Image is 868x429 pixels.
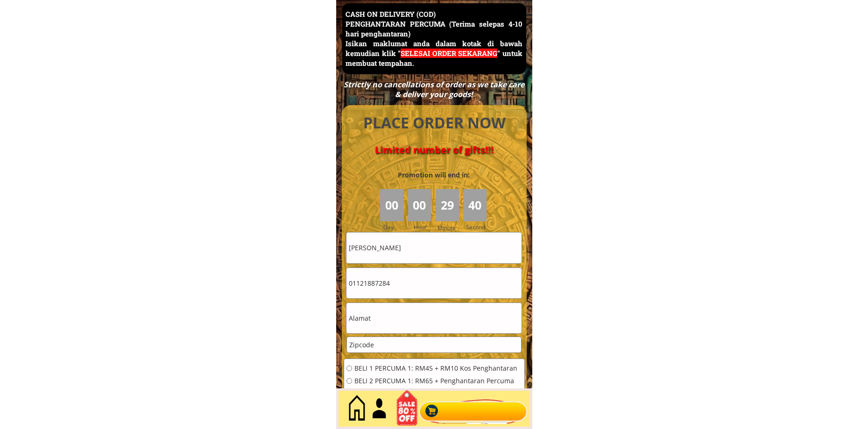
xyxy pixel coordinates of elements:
[346,268,522,298] input: Telefon
[346,9,522,68] h3: CASH ON DELIVERY (COD) PENGHANTARAN PERCUMA (Terima selepas 4-10 hari penghantaran) Isikan maklum...
[346,232,522,263] input: Nama
[354,365,518,372] span: BELI 1 PERCUMA 1: RM45 + RM10 Kos Penghantaran
[381,170,487,180] h3: Promotion will end in:
[353,113,516,134] h4: PLACE ORDER NOW
[354,378,518,384] span: BELI 2 PERCUMA 1: RM65 + Penghantaran Percuma
[438,224,458,232] h3: Minute
[401,49,497,58] span: SELESAI ORDER SEKARANG
[347,337,521,352] input: Zipcode
[414,223,433,232] h3: Hour
[346,303,522,333] input: Alamat
[340,80,527,99] div: Strictly no cancellations of order as we take care & deliver your goods!
[383,223,407,232] h3: Day
[353,144,516,155] h4: Limited number of gifts!!!
[466,223,489,232] h3: Second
